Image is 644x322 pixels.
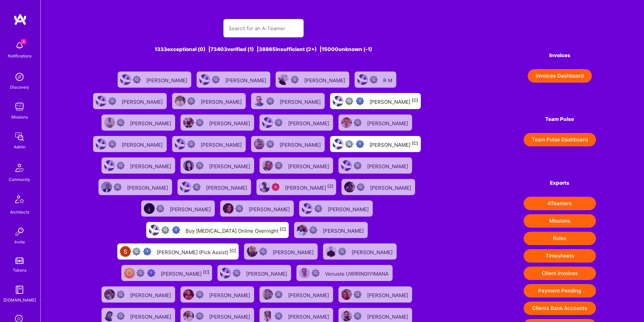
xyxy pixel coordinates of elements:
a: User AvatarNot Scrubbed[PERSON_NAME] [336,284,415,305]
img: User Avatar [180,182,191,192]
img: User Avatar [341,289,352,300]
img: High Potential User [143,247,151,256]
div: [PERSON_NAME] [161,269,209,277]
img: User Avatar [326,246,336,257]
div: Discovery [10,84,29,91]
img: Not Scrubbed [354,162,362,170]
div: [PERSON_NAME] [130,161,172,170]
div: [PERSON_NAME] [304,75,347,84]
div: [PERSON_NAME] [367,118,409,127]
img: Not Scrubbed [309,226,317,234]
button: Clients Bank Accounts [524,302,596,315]
a: User AvatarUnqualified[PERSON_NAME][2] [254,176,339,198]
div: 1333 exceptional (0) | 73403 verified (1) | 38865 insufficient (2+) | 15000 unknown (-1) [89,46,438,53]
img: admin teamwork [13,130,26,143]
div: [PERSON_NAME] [367,161,409,170]
img: User Avatar [120,74,131,85]
div: [PERSON_NAME] [170,204,212,213]
div: [PERSON_NAME] [367,290,409,299]
img: Not Scrubbed [187,97,195,105]
img: User Avatar [183,117,194,128]
img: User Avatar [104,117,115,128]
img: Not fully vetted [345,140,353,148]
img: Community [11,160,28,176]
button: Roles [524,232,596,245]
div: [PERSON_NAME] [130,118,172,127]
img: User Avatar [341,160,352,171]
a: User AvatarNot Scrubbed[PERSON_NAME] [178,155,257,176]
img: Not Scrubbed [193,183,201,191]
a: User AvatarNot Scrubbed[PERSON_NAME] [248,133,327,155]
img: High Potential User [172,226,180,234]
img: Not fully vetted [345,97,353,105]
a: User AvatarNot Scrubbed[PERSON_NAME] [138,198,217,219]
img: Not Scrubbed [354,290,362,298]
img: Not Scrubbed [370,76,378,84]
a: User AvatarNot Scrubbed[PERSON_NAME] [248,90,327,112]
a: User AvatarNot Scrubbed[PERSON_NAME] [339,176,418,198]
a: User AvatarNot Scrubbed[PERSON_NAME] [336,155,415,176]
img: Not Scrubbed [108,140,116,148]
a: User AvatarNot Scrubbed[PERSON_NAME] [99,284,178,305]
img: Not Scrubbed [314,204,322,213]
input: Search for an A-Teamer [229,20,298,37]
img: User Avatar [341,117,352,128]
a: User AvatarNot Scrubbed[PERSON_NAME] [296,198,375,219]
img: Not Scrubbed [117,162,125,170]
img: Not Scrubbed [266,97,274,105]
img: bell [13,39,26,52]
div: [PERSON_NAME] [280,140,322,148]
img: User Avatar [220,268,231,278]
img: User Avatar [120,246,131,257]
a: User AvatarNot fully vettedHigh Potential UserBuy [MEDICAL_DATA] Online Overnight[C] [144,219,291,241]
a: User AvatarNot Scrubbed[PERSON_NAME] [273,69,352,90]
img: User Avatar [254,96,265,106]
img: User Avatar [344,182,355,192]
img: Not Scrubbed [291,76,299,84]
div: [PERSON_NAME] [209,118,251,127]
img: User Avatar [333,139,344,149]
div: [PERSON_NAME] [122,140,164,148]
div: [PERSON_NAME] (Pick Assist) [157,247,236,256]
sup: [C] [203,270,209,275]
img: User Avatar [254,139,265,149]
div: [PERSON_NAME] [246,269,288,277]
button: ATeamers [524,197,596,210]
img: User Avatar [333,96,344,106]
div: [PERSON_NAME] [352,247,394,256]
div: [PERSON_NAME] [280,97,322,105]
img: Not Scrubbed [196,119,204,127]
div: [PERSON_NAME] [209,290,251,299]
div: [PERSON_NAME] [209,161,251,170]
a: Invoices Dashboard [524,69,596,83]
img: Not Scrubbed [196,290,204,298]
img: User Avatar [262,160,273,171]
sup: [2] [327,184,333,189]
div: Invite [14,238,25,245]
img: User Avatar [302,203,313,214]
a: User AvatarNot Scrubbed[PERSON_NAME] [169,90,248,112]
img: User Avatar [101,182,112,192]
h4: Invoices [524,52,596,58]
a: User AvatarNot Scrubbed[PERSON_NAME] [241,241,320,262]
img: High Potential User [356,140,364,148]
div: [PERSON_NAME] [288,312,330,320]
img: User Avatar [223,203,234,214]
img: Not Scrubbed [275,312,283,320]
img: User Avatar [149,225,160,235]
img: discovery [13,70,26,84]
div: [PERSON_NAME] [288,161,330,170]
div: [PERSON_NAME] [206,183,248,191]
img: Not Scrubbed [338,247,346,256]
img: Not Scrubbed [187,140,195,148]
img: Not Scrubbed [275,162,283,170]
a: Team Pulse Dashboard [524,133,596,146]
div: Community [9,176,30,183]
img: User Avatar [262,117,273,128]
sup: [C] [412,98,418,103]
img: guide book [13,283,26,296]
img: Not Scrubbed [117,312,125,320]
a: User AvatarNot fully vettedHigh Potential User[PERSON_NAME][C] [327,133,424,155]
button: Client Invoices [524,267,596,280]
div: [PERSON_NAME] [209,312,251,320]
